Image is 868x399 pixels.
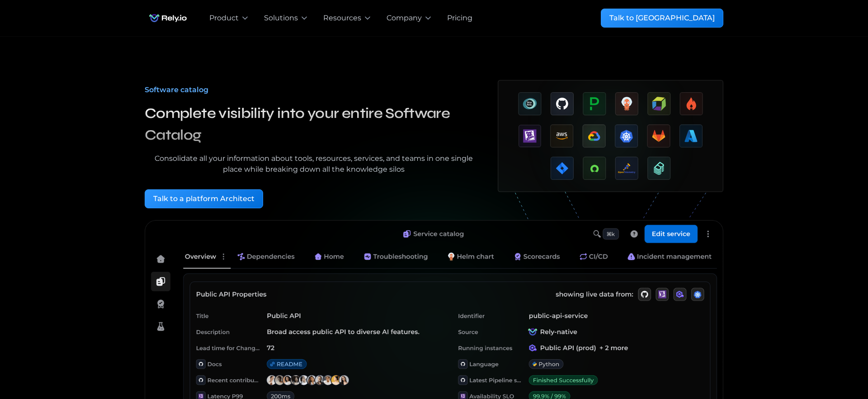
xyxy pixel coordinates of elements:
[447,13,472,23] a: Pricing
[264,13,298,23] div: Solutions
[601,9,723,28] a: Talk to [GEOGRAPHIC_DATA]
[209,13,239,23] div: Product
[498,80,723,220] a: open lightbox
[145,84,483,95] div: Software catalog
[387,13,422,23] div: Company
[153,193,255,204] div: Talk to a platform Architect
[145,153,483,175] div: Consolidate all your information about tools, resources, services, and teams in one single place ...
[145,103,483,146] h3: Complete visibility into your entire Software Catalog
[145,9,191,27] img: Rely.io logo
[609,13,715,23] div: Talk to [GEOGRAPHIC_DATA]
[145,9,191,27] a: home
[145,189,263,208] a: Talk to a platform Architect
[323,13,361,23] div: Resources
